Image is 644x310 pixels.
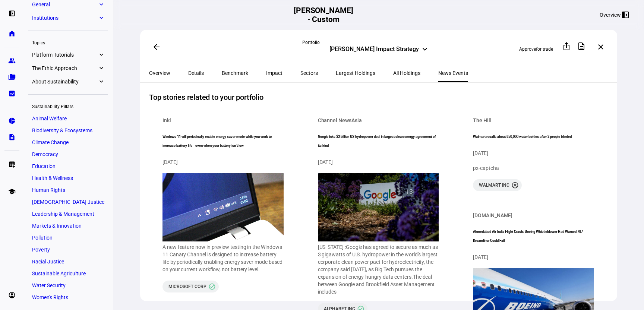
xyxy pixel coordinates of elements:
a: Biodiversity & Ecosystems [28,125,108,136]
span: All Holdings [393,70,420,76]
span: Health & Wellness [32,175,73,181]
span: Water Security [32,282,66,288]
mat-icon: ios_share [562,42,571,51]
span: Largest Holdings [336,70,375,76]
a: Women's Rights [28,292,108,303]
a: Leadership & Management [28,209,108,219]
a: description [4,130,19,145]
span: Benchmark [222,70,248,76]
span: Impact [266,70,282,76]
mat-icon: check_circle [208,283,216,290]
div: [DATE] [162,158,284,166]
span: Democracy [32,151,58,157]
a: Health & Wellness [28,173,108,183]
a: Education [28,161,108,171]
img: 79dyCpaPEGrfb5QG5VbaoW-1280-80.jpg [162,173,284,241]
eth-mat-symbol: expand_more [98,64,104,72]
div: [PERSON_NAME] Impact Strategy [329,45,419,54]
a: Markets & Innovation [28,221,108,231]
span: Leadership & Management [32,211,94,217]
eth-mat-symbol: folder_copy [8,73,16,81]
div: Portfolio [302,39,455,45]
eth-mat-symbol: expand_more [98,14,104,22]
a: Racial Justice [28,256,108,267]
eth-mat-symbol: left_panel_open [8,10,16,17]
mat-icon: close [596,42,605,51]
section: px-captcha [473,164,594,172]
div: Channel NewsAsia [318,117,362,124]
a: Climate Change [28,137,108,148]
span: Biodiversity & Ecosystems [32,127,92,133]
eth-mat-symbol: school [8,188,16,195]
h6: Walmart recalls about 850,000 water bottles after 2 people blinded [473,132,594,141]
a: bid_landscape [4,86,19,101]
span: Sustainable Agriculture [32,271,86,276]
span: About Sustainability [32,79,98,85]
h6: Google inks $3 billion US hydropower deal in largest clean energy agreement of its kind [318,132,439,150]
img: 2025-07-15t172217z_2_lynxmpel6e0e1_rtroptp_3_eu-alphabet-antitrust.jpg [318,173,439,241]
span: Overview [149,70,170,76]
a: Democracy [28,149,108,159]
a: Human Rights [28,185,108,195]
span: Animal Welfare [32,116,67,121]
button: Approvefor trade [513,43,559,55]
span: Poverty [32,247,50,253]
span: Top stories related to your portfolio [149,91,263,103]
mat-icon: arrow_back [152,42,161,51]
span: WALMART INC [479,182,509,188]
span: Details [188,70,204,76]
span: MICROSOFT CORP [168,284,206,290]
span: Approve [519,47,536,52]
span: General [32,1,98,7]
a: pie_chart [4,113,19,128]
section: [US_STATE] :Google has agreed to secure as much as 3 gigawatts of U.S. hydropower in the world's ... [318,243,439,295]
span: Sectors [300,70,318,76]
eth-mat-symbol: group [8,57,16,64]
eth-mat-symbol: expand_more [98,78,104,85]
span: Institutions [32,15,98,21]
span: Women's Rights [32,294,68,300]
span: for trade [536,47,553,52]
eth-mat-symbol: pie_chart [8,117,16,124]
span: Climate Change [32,139,69,145]
eth-mat-symbol: account_circle [8,291,16,299]
div: [DATE] [318,158,439,166]
button: Overview [594,9,635,21]
mat-icon: description [577,42,586,51]
section: A new feature now in preview testing in the Windows 11 Canary Channel is designed to increase bat... [162,243,284,273]
a: Institutionsexpand_more [28,13,108,23]
div: [DATE] [473,253,594,261]
mat-icon: keyboard_arrow_down [420,45,429,54]
eth-mat-symbol: expand_more [98,1,104,8]
eth-mat-symbol: list_alt_add [8,161,16,168]
div: The Hill [473,117,491,124]
h6: Ahmedabad Air India Flight Crash: Boeing Whistleblower Had Warned 787 Dreamliner Could Fail [473,227,594,245]
eth-mat-symbol: home [8,30,16,37]
div: Inkl [162,117,171,124]
mat-icon: cancel [511,181,519,189]
a: Water Security [28,280,108,291]
mat-icon: left_panel_close [621,10,630,19]
span: The Ethic Approach [32,65,98,71]
a: group [4,53,19,68]
eth-mat-symbol: bid_landscape [8,90,16,97]
a: home [4,26,19,41]
a: [DEMOGRAPHIC_DATA] Justice [28,197,108,207]
span: Human Rights [32,187,65,193]
a: Pollution [28,232,108,243]
span: Markets & Innovation [32,223,82,229]
a: folder_copy [4,70,19,85]
div: [DATE] [473,149,594,157]
a: Animal Welfare [28,113,108,124]
div: Topics [28,37,108,47]
h6: Windows 11 will periodically enable energy saver mode while you work to increase battery life - e... [162,132,284,150]
span: Racial Justice [32,259,64,265]
div: Overview [600,12,621,18]
a: Sustainable Agriculture [28,268,108,279]
span: Pollution [32,235,53,241]
span: News Events [438,70,468,76]
eth-mat-symbol: description [8,133,16,141]
h2: [PERSON_NAME] - Custom [293,6,354,24]
div: [DOMAIN_NAME] [473,212,512,219]
div: Sustainability Pillars [28,101,108,111]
